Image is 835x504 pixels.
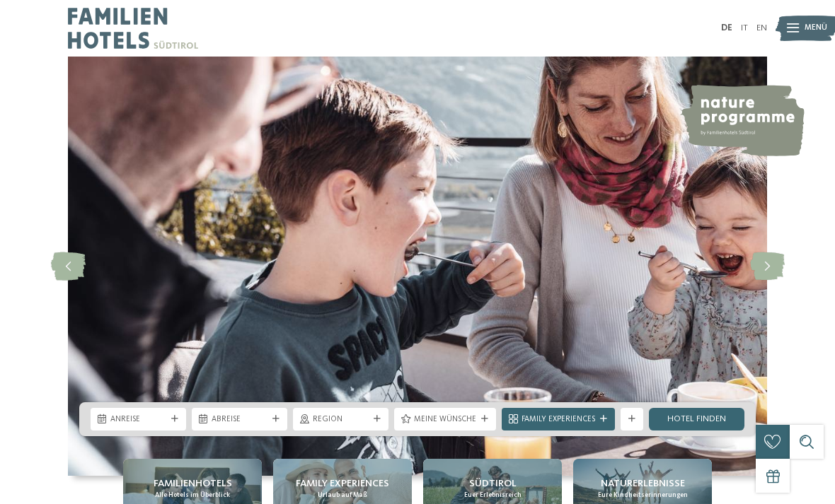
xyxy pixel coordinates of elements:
span: Menü [805,23,827,34]
span: Abreise [212,414,267,426]
span: Region [313,414,369,426]
span: Anreise [110,414,166,426]
img: Familienhotels Südtirol: The happy family places [68,57,767,476]
img: nature programme by Familienhotels Südtirol [680,85,805,156]
span: Alle Hotels im Überblick [155,491,230,500]
span: Familienhotels [154,476,232,491]
span: Eure Kindheitserinnerungen [598,491,688,500]
a: DE [721,23,732,33]
span: Family Experiences [296,476,389,491]
a: EN [756,23,767,33]
span: Family Experiences [522,414,595,426]
span: Euer Erlebnisreich [464,491,522,500]
a: IT [741,23,748,33]
span: Meine Wünsche [414,414,476,426]
a: Hotel finden [649,408,744,430]
span: Urlaub auf Maß [318,491,367,500]
span: Südtirol [469,476,517,491]
span: Naturerlebnisse [601,476,685,491]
